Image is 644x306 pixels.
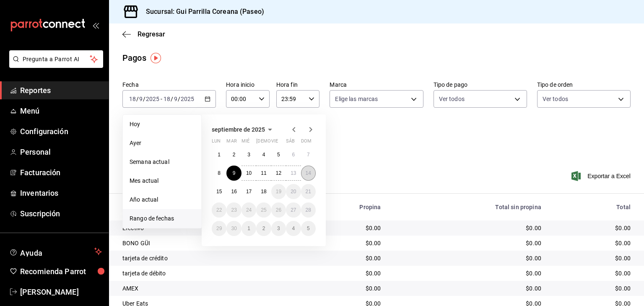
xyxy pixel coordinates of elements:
[286,184,301,199] button: 20 de septiembre de 2025
[233,152,236,158] abbr: 2 de septiembre de 2025
[122,30,165,38] button: Regresar
[226,202,241,218] button: 23 de septiembre de 2025
[271,221,286,236] button: 3 de octubre de 2025
[307,226,310,231] abbr: 5 de octubre de 2025
[231,226,236,231] abbr: 30 de septiembre de 2025
[256,221,271,236] button: 2 de octubre de 2025
[394,254,541,262] div: $0.00
[226,147,241,162] button: 2 de septiembre de 2025
[130,120,195,129] span: Hoy
[573,171,631,181] button: Exportar a Excel
[292,152,295,158] abbr: 6 de septiembre de 2025
[300,284,381,293] div: $0.00
[261,189,266,194] abbr: 18 de septiembre de 2025
[394,284,541,293] div: $0.00
[136,96,139,102] span: /
[307,152,310,158] abbr: 7 de septiembre de 2025
[226,82,270,88] label: Hora inicio
[271,202,286,218] button: 26 de septiembre de 2025
[286,221,301,236] button: 4 de octubre de 2025
[277,226,280,231] abbr: 3 de octubre de 2025
[233,170,236,176] abbr: 9 de septiembre de 2025
[394,269,541,277] div: $0.00
[122,52,146,64] div: Pagos
[122,284,287,293] div: AMEX
[20,167,102,178] span: Facturación
[212,184,226,199] button: 15 de septiembre de 2025
[20,85,102,96] span: Reportes
[216,207,222,213] abbr: 22 de septiembre de 2025
[139,7,264,17] h3: Sucursal: Gui Parrilla Coreana (Paseo)
[212,147,226,162] button: 1 de septiembre de 2025
[537,82,631,88] label: Tipo de orden
[271,184,286,199] button: 19 de septiembre de 2025
[241,184,256,199] button: 17 de septiembre de 2025
[301,147,316,162] button: 7 de septiembre de 2025
[122,239,287,247] div: BONO GÜI
[291,170,296,176] abbr: 13 de septiembre de 2025
[286,166,301,181] button: 13 de septiembre de 2025
[394,224,541,232] div: $0.00
[301,202,316,218] button: 28 de septiembre de 2025
[241,202,256,218] button: 24 de septiembre de 2025
[286,138,295,147] abbr: sábado
[394,239,541,247] div: $0.00
[306,207,311,213] abbr: 28 de septiembre de 2025
[226,166,241,181] button: 9 de septiembre de 2025
[291,207,296,213] abbr: 27 de septiembre de 2025
[174,96,178,102] input: --
[139,96,143,102] input: --
[216,189,222,194] abbr: 15 de septiembre de 2025
[256,147,271,162] button: 4 de septiembre de 2025
[555,224,631,232] div: $0.00
[130,176,195,185] span: Mes actual
[9,50,103,68] button: Pregunta a Parrot AI
[300,254,381,262] div: $0.00
[231,207,236,213] abbr: 23 de septiembre de 2025
[212,138,221,147] abbr: lunes
[212,221,226,236] button: 29 de septiembre de 2025
[226,138,236,147] abbr: martes
[241,166,256,181] button: 10 de septiembre de 2025
[212,126,265,133] span: septiembre de 2025
[276,82,320,88] label: Hora fin
[20,286,102,298] span: [PERSON_NAME]
[151,53,161,63] img: Tooltip marker
[335,95,378,103] span: Elige las marcas
[276,207,281,213] abbr: 26 de septiembre de 2025
[292,226,295,231] abbr: 4 de octubre de 2025
[286,202,301,218] button: 27 de septiembre de 2025
[555,284,631,293] div: $0.00
[271,166,286,181] button: 12 de septiembre de 2025
[434,82,527,88] label: Tipo de pago
[130,139,195,148] span: Ayer
[241,138,249,147] abbr: miércoles
[20,246,91,257] span: Ayuda
[301,138,312,147] abbr: domingo
[555,239,631,247] div: $0.00
[143,96,145,102] span: /
[122,269,287,277] div: tarjeta de débito
[180,96,195,102] input: ----
[306,189,311,194] abbr: 21 de septiembre de 2025
[276,189,281,194] abbr: 19 de septiembre de 2025
[178,96,180,102] span: /
[171,96,173,102] span: /
[271,138,278,147] abbr: viernes
[6,61,103,70] a: Pregunta a Parrot AI
[20,187,102,199] span: Inventarios
[130,214,195,223] span: Rango de fechas
[241,147,256,162] button: 3 de septiembre de 2025
[301,184,316,199] button: 21 de septiembre de 2025
[226,184,241,199] button: 16 de septiembre de 2025
[247,152,250,158] abbr: 3 de septiembre de 2025
[212,124,275,135] button: septiembre de 2025
[301,166,316,181] button: 14 de septiembre de 2025
[543,95,568,103] span: Ver todos
[246,189,252,194] abbr: 17 de septiembre de 2025
[256,166,271,181] button: 11 de septiembre de 2025
[276,170,281,176] abbr: 12 de septiembre de 2025
[277,152,280,158] abbr: 5 de septiembre de 2025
